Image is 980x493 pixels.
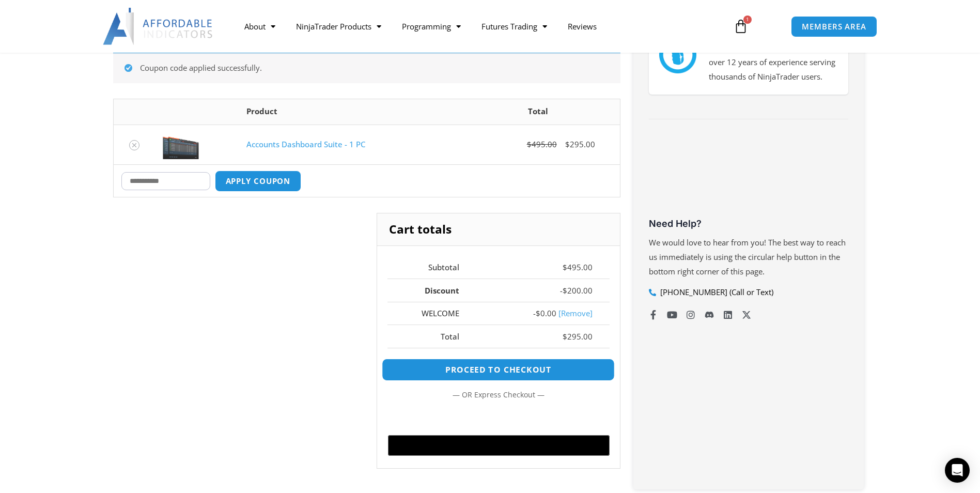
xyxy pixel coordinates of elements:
a: Futures Trading [471,14,557,38]
th: Discount [387,279,476,302]
bdi: 295.00 [565,139,595,149]
span: 1 [743,16,752,24]
h3: Need Help? [649,218,848,229]
span: $ [563,331,567,342]
div: Coupon code applied successfully. [113,52,620,83]
th: WELCOME [387,302,476,325]
span: - [560,285,563,296]
button: Buy with GPay [388,435,610,456]
span: $ [527,139,532,149]
span: $ [565,139,570,149]
button: Apply coupon [215,171,302,192]
th: Total [387,325,476,348]
div: Open Intercom Messenger [945,458,970,483]
span: 0.00 [536,308,556,318]
th: Total [457,99,620,125]
a: About [234,14,286,38]
bdi: 200.00 [563,285,593,296]
span: $ [536,308,540,318]
span: We would love to hear from you! The best way to reach us immediately is using the circular help b... [649,237,846,276]
span: MEMBERS AREA [802,23,866,30]
h2: Cart totals [377,213,619,245]
bdi: 295.00 [563,331,593,342]
p: — or — [387,388,609,402]
a: MEMBERS AREA [791,16,877,37]
a: Proceed to checkout [382,359,615,381]
td: - [476,302,610,325]
a: Accounts Dashboard Suite - 1 PC [246,139,365,149]
span: [PHONE_NUMBER] (Call or Text) [658,285,773,300]
a: Reviews [557,14,607,38]
img: Screenshot 2024-08-26 155710eeeee | Affordable Indicators – NinjaTrader [163,130,199,159]
nav: Menu [234,14,722,38]
p: We have a strong foundation with over 12 years of experience serving thousands of NinjaTrader users. [709,41,838,84]
img: mark thumbs good 43913 | Affordable Indicators – NinjaTrader [659,36,696,73]
iframe: Secure express checkout frame [385,407,611,432]
th: Subtotal [387,256,476,279]
a: Programming [392,14,471,38]
bdi: 495.00 [563,262,593,272]
bdi: 495.00 [527,139,557,149]
a: 1 [718,11,764,41]
th: Product [239,99,456,125]
iframe: Customer reviews powered by Trustpilot [649,137,848,215]
span: $ [563,262,567,272]
img: LogoAI | Affordable Indicators – NinjaTrader [103,8,214,45]
a: NinjaTrader Products [286,14,392,38]
a: Remove welcome coupon [558,308,593,318]
span: $ [563,285,567,296]
a: Remove Accounts Dashboard Suite - 1 PC from cart [129,140,139,150]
